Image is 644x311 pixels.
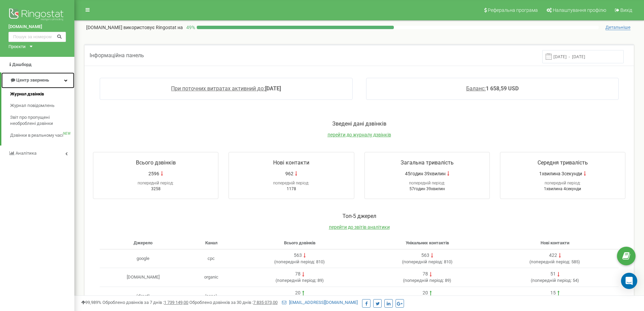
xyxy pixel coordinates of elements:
a: Журнал дзвінків [10,88,74,100]
input: Пошук за номером [8,32,66,42]
div: 563 [421,252,429,259]
span: Детальніше [605,25,630,30]
div: 78 [423,271,428,277]
span: ( 810 ) [274,259,325,264]
span: попередній період: [273,181,309,185]
span: Оброблено дзвінків за 7 днів : [102,300,188,305]
span: Загальна тривалість [401,159,454,166]
span: ( 89 ) [403,278,451,283]
u: 7 835 073,00 [253,300,278,305]
span: Реферальна програма [488,7,538,13]
span: Оброблено дзвінків за 30 днів : [189,300,278,305]
span: Всього дзвінків [136,159,176,166]
span: При поточних витратах активний до: [171,85,265,92]
td: organic [187,268,236,287]
span: використовує Ringostat на [123,25,183,30]
span: Нові контакти [273,159,309,166]
span: Середня тривалість [538,159,588,166]
span: попередній період: [409,181,445,185]
p: [DOMAIN_NAME] [86,24,183,31]
span: попередній період: [532,278,572,283]
span: ( 89 ) [276,278,324,283]
span: попередній період: [531,259,570,264]
span: ( 585 ) [529,259,580,264]
span: ( 54 ) [531,278,579,283]
span: Зведені дані дзвінків [332,120,386,127]
a: При поточних витратах активний до:[DATE] [171,85,281,92]
td: cpc [187,249,236,268]
span: попередній період: [404,278,444,283]
span: Вихід [620,7,632,13]
span: 1хвилина 3секунди [539,170,582,177]
span: 57годин 39хвилин [409,186,445,191]
span: Канал [205,240,217,245]
a: перейти до звітів аналітики [329,224,390,230]
span: попередній період: [276,259,315,264]
span: 962 [285,170,293,177]
span: Всього дзвінків [284,240,315,245]
span: Аналiтика [16,151,37,156]
div: Open Intercom Messenger [621,273,637,289]
span: 99,989% [81,300,101,305]
a: перейти до журналу дзвінків [328,132,391,137]
span: Дашборд [12,62,31,67]
a: Звіт про пропущені необроблені дзвінки [10,112,74,130]
a: Баланс:1 658,59 USD [466,85,519,92]
span: 2596 [148,170,159,177]
u: 1 739 149,00 [164,300,188,305]
div: 20 [423,290,428,296]
span: Журнал дзвінків [10,91,44,97]
span: Журнал повідомлень [10,103,54,109]
div: 78 [295,271,301,277]
span: 3258 [151,186,161,191]
a: [DOMAIN_NAME] [8,24,66,30]
span: 1178 [287,186,296,191]
span: попередній період: [545,181,581,185]
span: Центр звернень [16,77,49,83]
a: Журнал повідомлень [10,100,74,112]
div: 422 [549,252,557,259]
td: google [100,249,187,268]
span: попередній період: [277,278,316,283]
span: попередній період: [403,259,443,264]
div: Проєкти [8,44,26,50]
img: Ringostat logo [8,7,66,24]
td: [DOMAIN_NAME] [100,268,187,287]
p: 49 % [183,24,197,31]
span: Налаштування профілю [553,7,606,13]
span: Звіт про пропущені необроблені дзвінки [10,114,71,127]
div: 563 [294,252,302,259]
span: 1хвилина 4секунди [544,186,581,191]
a: Центр звернень [1,72,74,88]
div: 20 [295,290,301,296]
td: (none) [187,287,236,306]
span: Інформаційна панель [90,52,144,59]
a: Дзвінки в реальному часіNEW [10,130,74,141]
span: Нові контакти [541,240,569,245]
span: Баланс: [466,85,486,92]
div: 51 [550,271,556,277]
span: попередній період: [138,181,174,185]
td: (direct) [100,287,187,306]
div: 15 [550,290,556,296]
span: Унікальних контактів [406,240,449,245]
span: Джерело [134,240,152,245]
span: 45годин 39хвилин [405,170,446,177]
a: [EMAIL_ADDRESS][DOMAIN_NAME] [282,300,358,305]
span: Дзвінки в реальному часі [10,132,63,139]
span: ( 810 ) [402,259,453,264]
span: Toп-5 джерел [342,213,376,219]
